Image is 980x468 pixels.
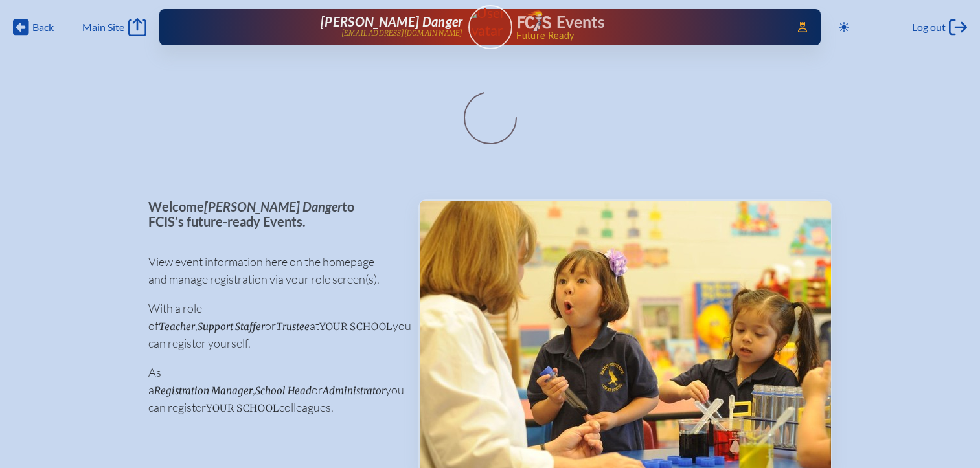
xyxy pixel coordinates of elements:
span: Log out [912,21,946,34]
span: Back [32,21,54,34]
span: Teacher [159,320,195,333]
span: Main Site [82,21,124,34]
span: [PERSON_NAME] Danger [204,199,342,214]
p: [EMAIL_ADDRESS][DOMAIN_NAME] [341,29,463,38]
span: Administrator [323,384,385,397]
span: Future Ready [516,31,779,40]
div: FCIS Events — Future ready [518,10,780,40]
p: With a role of , or at you can register yourself. [148,300,398,352]
a: Main Site [82,18,146,36]
a: [PERSON_NAME] Danger[EMAIL_ADDRESS][DOMAIN_NAME] [201,14,463,40]
span: Trustee [276,320,310,333]
span: [PERSON_NAME] Danger [321,14,462,29]
p: As a , or you can register colleagues. [148,364,398,416]
p: Welcome to FCIS’s future-ready Events. [148,199,398,228]
a: User Avatar [468,5,512,49]
span: Support Staffer [198,320,265,333]
p: View event information here on the homepage and manage registration via your role screen(s). [148,253,398,288]
img: User Avatar [462,5,518,39]
span: School Head [255,384,312,397]
span: your school [319,320,393,333]
span: your school [206,402,279,414]
span: Registration Manager [154,384,253,397]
